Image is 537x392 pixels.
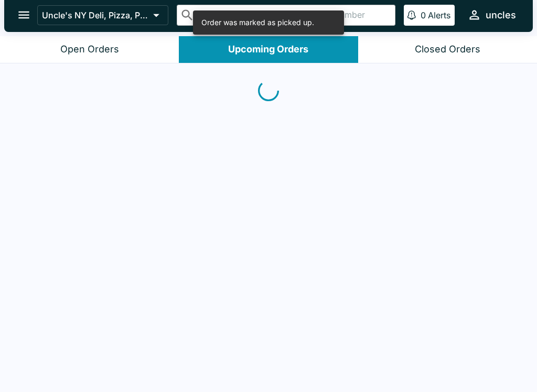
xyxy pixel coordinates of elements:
[60,43,119,56] div: Open Orders
[201,14,314,31] div: Order was marked as picked up.
[42,10,149,20] p: Uncle's NY Deli, Pizza, Pasta & Subs
[428,10,450,20] p: Alerts
[486,9,516,21] div: uncles
[463,4,520,26] button: uncles
[415,43,480,56] div: Closed Orders
[10,2,37,28] button: open drawer
[37,5,168,25] button: Uncle's NY Deli, Pizza, Pasta & Subs
[421,10,426,20] p: 0
[228,43,308,56] div: Upcoming Orders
